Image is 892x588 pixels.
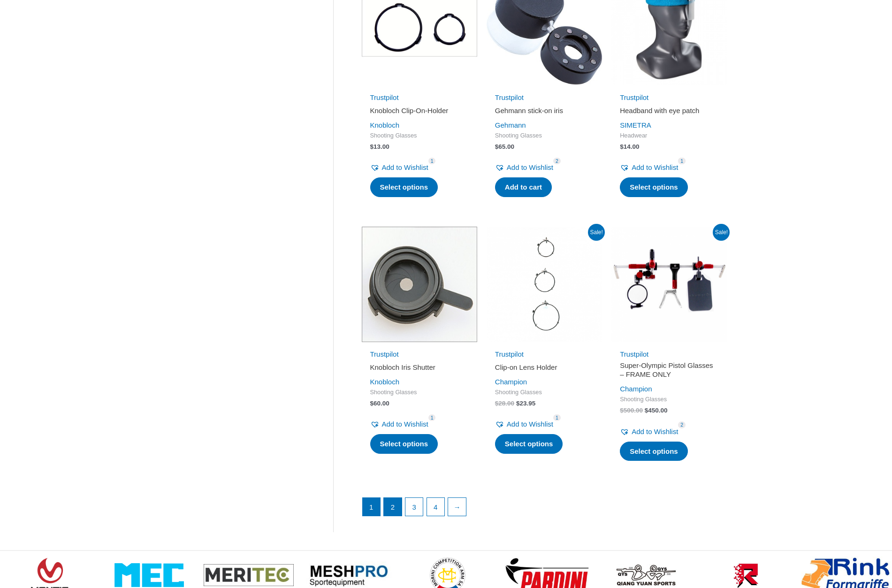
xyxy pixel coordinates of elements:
[620,350,648,358] a: Trustpilot
[495,400,514,407] bdi: 28.00
[620,407,643,414] bdi: 500.00
[620,106,718,115] h2: Headband with eye patch
[620,161,678,174] a: Add to Wishlist
[370,418,428,431] a: Add to Wishlist
[370,143,389,150] bdi: 13.00
[363,498,381,516] span: Page 1
[632,428,678,435] span: Add to Wishlist
[495,93,524,101] a: Trustpilot
[620,361,718,383] a: Super-Olympic Pistol Glasses – FRAME ONLY
[487,227,602,342] img: Clip-on Lens Holder
[370,400,374,407] span: $
[516,400,520,407] span: $
[620,106,718,119] a: Headband with eye patch
[495,418,553,431] a: Add to Wishlist
[620,121,651,129] a: SIMETRA
[405,498,423,516] a: Page 3
[678,421,686,428] span: 2
[588,224,605,241] span: Sale!
[620,93,648,101] a: Trustpilot
[448,498,466,516] a: →
[678,158,686,165] span: 1
[384,498,402,516] a: Page 2
[370,106,469,115] h2: Knobloch Clip-On-Holder
[495,350,524,358] a: Trustpilot
[370,132,469,140] span: Shooting Glasses
[370,363,469,375] a: Knobloch Iris Shutter
[362,497,727,521] nav: Product Pagination
[427,498,445,516] a: Page 4
[620,407,624,414] span: $
[370,400,389,407] bdi: 60.00
[382,163,428,171] span: Add to Wishlist
[495,177,552,197] a: Add to cart: “Gehmann stick-on iris”
[620,177,688,197] a: Select options for “Headband with eye patch”
[370,434,438,454] a: Select options for “Knobloch Iris Shutter”
[553,414,561,421] span: 1
[620,425,678,438] a: Add to Wishlist
[620,385,652,393] a: Champion
[645,407,648,414] span: $
[495,132,594,140] span: Shooting Glasses
[370,363,469,372] h2: Knobloch Iris Shutter
[620,396,718,404] span: Shooting Glasses
[507,420,553,428] span: Add to Wishlist
[495,106,594,115] h2: Gehmann stick-on iris
[516,400,535,407] bdi: 23.95
[620,442,688,461] a: Select options for “Super-Olympic Pistol Glasses - FRAME ONLY”
[507,163,553,171] span: Add to Wishlist
[645,407,668,414] bdi: 450.00
[428,414,436,421] span: 1
[370,106,469,119] a: Knobloch Clip-On-Holder
[620,132,718,140] span: Headwear
[370,121,400,129] a: Knobloch
[495,400,499,407] span: $
[495,434,563,454] a: Select options for “Clip-on Lens Holder”
[428,158,436,165] span: 1
[495,143,514,150] bdi: 65.00
[495,378,527,386] a: Champion
[620,143,639,150] bdi: 14.00
[632,163,678,171] span: Add to Wishlist
[495,121,526,129] a: Gehmann
[620,143,624,150] span: $
[611,227,727,342] img: Super-Olympic Pistol Glasses
[370,350,399,358] a: Trustpilot
[495,143,499,150] span: $
[495,363,594,375] a: Clip-on Lens Holder
[495,106,594,119] a: Gehmann stick-on iris
[495,363,594,372] h2: Clip-on Lens Holder
[370,378,400,386] a: Knobloch
[370,143,374,150] span: $
[370,93,399,101] a: Trustpilot
[713,224,730,241] span: Sale!
[362,227,477,342] img: Knobloch Iris Shutter
[370,161,428,174] a: Add to Wishlist
[495,389,594,397] span: Shooting Glasses
[495,161,553,174] a: Add to Wishlist
[382,420,428,428] span: Add to Wishlist
[370,177,438,197] a: Select options for “Knobloch Clip-On-Holder”
[553,158,561,165] span: 2
[620,361,718,379] h2: Super-Olympic Pistol Glasses – FRAME ONLY
[370,389,469,397] span: Shooting Glasses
